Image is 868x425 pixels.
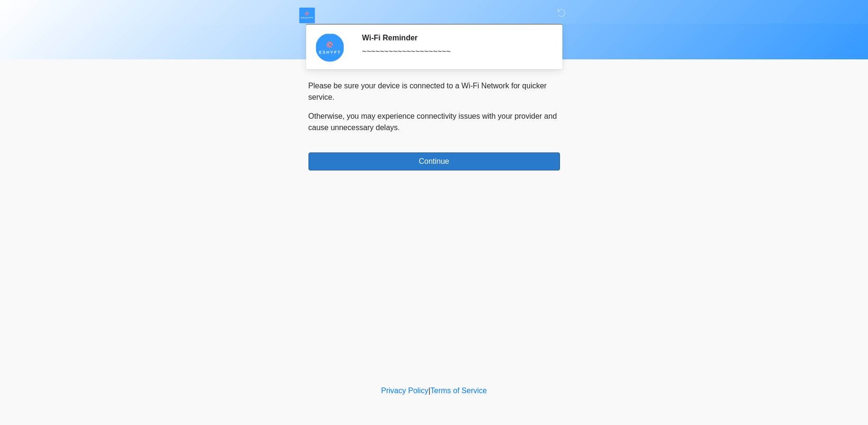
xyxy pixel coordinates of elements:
h2: Wi-Fi Reminder [362,33,546,42]
button: Continue [308,152,560,170]
p: Otherwise, you may experience connectivity issues with your provider and cause unnecessary delays [308,111,560,133]
a: Privacy Policy [381,387,429,395]
img: Agent Avatar [316,33,344,62]
div: ~~~~~~~~~~~~~~~~~~~~ [362,46,546,57]
img: ESHYFT Logo [299,7,315,23]
a: Terms of Service [430,387,487,395]
p: Please be sure your device is connected to a Wi-Fi Network for quicker service. [308,80,560,103]
a: | [429,387,430,395]
span: . [398,123,400,132]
